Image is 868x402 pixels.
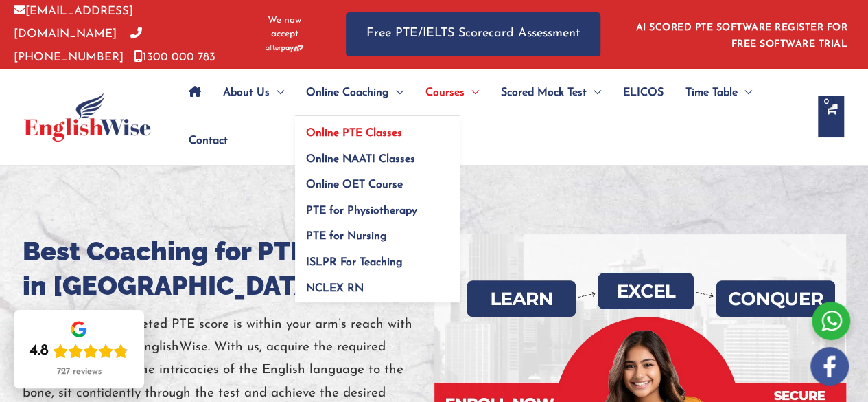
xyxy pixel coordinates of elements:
a: View Shopping Cart, empty [818,96,844,137]
a: Online NAATI Classes [295,142,460,168]
a: PTE for Nursing [295,219,460,245]
span: Menu Toggle [389,69,403,117]
a: ISLPR For Teaching [295,245,460,271]
a: PTE for Physiotherapy [295,193,460,219]
span: Menu Toggle [270,69,284,117]
span: We now accept [257,14,312,41]
a: Online OET Course [295,168,460,194]
img: white-facebook.png [810,347,849,386]
div: Rating: 4.8 out of 5 [30,342,128,361]
a: Online PTE Classes [295,116,460,142]
aside: Header Widget 1 [628,12,854,56]
span: About Us [223,69,270,117]
a: 1300 000 783 [134,52,215,63]
a: ELICOS [612,69,675,117]
span: NCLEX RN [306,283,364,294]
span: Menu Toggle [465,69,479,117]
h1: Best Coaching for PTE Course in [GEOGRAPHIC_DATA] [23,234,434,303]
a: About UsMenu Toggle [212,69,295,117]
span: Online PTE Classes [306,128,402,139]
div: 727 reviews [57,366,102,377]
span: Courses [425,69,465,117]
div: 4.8 [30,342,49,361]
a: NCLEX RN [295,271,460,302]
span: Scored Mock Test [501,69,587,117]
a: Online CoachingMenu Toggle [295,69,414,117]
a: CoursesMenu Toggle [414,69,490,117]
span: Online OET Course [306,179,403,190]
a: Contact [178,117,228,165]
span: PTE for Nursing [306,231,387,242]
img: Afterpay-Logo [266,45,303,52]
nav: Site Navigation: Main Menu [178,69,804,165]
a: Free PTE/IELTS Scorecard Assessment [346,12,600,56]
span: Contact [189,117,228,165]
span: Online NAATI Classes [306,154,415,165]
a: Time TableMenu Toggle [675,69,763,117]
span: Menu Toggle [587,69,601,117]
a: Scored Mock TestMenu Toggle [490,69,612,117]
a: [EMAIL_ADDRESS][DOMAIN_NAME] [14,5,133,40]
span: Menu Toggle [738,69,752,117]
a: AI SCORED PTE SOFTWARE REGISTER FOR FREE SOFTWARE TRIAL [636,23,848,49]
a: [PHONE_NUMBER] [14,28,142,63]
span: Online Coaching [306,69,389,117]
img: cropped-ew-logo [24,92,151,142]
span: ELICOS [623,69,664,117]
span: ISLPR For Teaching [306,257,403,268]
span: Time Table [685,69,738,117]
span: PTE for Physiotherapy [306,205,417,216]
